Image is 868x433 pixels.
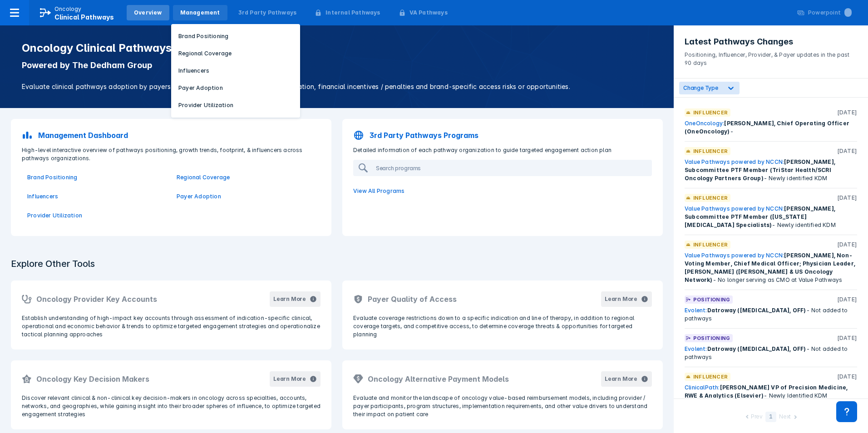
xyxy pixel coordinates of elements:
[134,9,162,17] div: Overview
[837,147,857,155] p: [DATE]
[685,307,707,314] a: Evolent:
[693,373,728,381] p: Influencer
[178,67,209,75] p: Influencers
[171,30,300,43] button: Brand Positioning
[685,205,857,229] div: - Newly identified KDM
[409,9,448,17] div: VA Pathways
[27,173,166,182] a: Brand Positioning
[837,241,857,249] p: [DATE]
[372,161,645,175] input: Search programs
[27,192,166,201] a: Influencers
[22,394,321,418] p: Discover relevant clinical & non-clinical key decision-makers in oncology across specialties, acc...
[685,120,724,127] a: OneOncology:
[177,173,315,182] a: Regional Coverage
[5,252,100,275] h3: Explore Other Tools
[54,5,82,13] p: Oncology
[22,82,652,92] p: Evaluate clinical pathways adoption by payers and providers, implementation sophistication, finan...
[837,295,857,304] p: [DATE]
[178,84,223,92] p: Payer Adoption
[707,345,806,352] span: Datroway ([MEDICAL_DATA], OFF)
[685,251,857,284] div: - No longer serving as CMO at Value Pathways
[605,295,637,303] div: Learn More
[683,84,718,91] span: Change Type
[173,5,227,20] a: Management
[605,375,637,383] div: Learn More
[693,194,728,202] p: Influencer
[178,101,233,109] p: Provider Utilization
[177,192,315,201] a: Payer Adoption
[127,5,169,20] a: Overview
[601,291,652,307] button: Learn More
[707,307,806,314] span: Datroway ([MEDICAL_DATA], OFF)
[54,13,114,21] span: Clinical Pathways
[178,32,228,40] p: Brand Positioning
[171,81,300,95] button: Payer Adoption
[837,334,857,342] p: [DATE]
[836,401,857,422] div: Contact Support
[693,147,728,155] p: Influencer
[693,108,728,117] p: Influencer
[171,64,300,78] button: Influencers
[180,9,220,17] div: Management
[348,124,657,146] a: 3rd Party Pathways Programs
[22,314,321,339] p: Establish understanding of high-impact key accounts through assessment of indication-specific cli...
[368,294,457,305] h2: Payer Quality of Access
[685,158,835,182] span: [PERSON_NAME], Subcommittee PTF Member (TriStar Health/SCRI Oncology Partners Group)
[231,5,304,20] a: 3rd Party Pathways
[601,371,652,387] button: Learn More
[685,306,857,323] div: - Not added to pathways
[38,130,128,141] p: Management Dashboard
[685,158,857,182] div: - Newly identified KDM
[685,205,784,212] a: Value Pathways powered by NCCN:
[685,384,720,391] a: ClinicalPath:
[325,9,380,17] div: Internal Pathways
[22,60,652,71] p: Powered by The Dedham Group
[808,9,852,17] div: Powerpoint
[368,374,509,384] h2: Oncology Alternative Payment Models
[685,158,784,165] a: Value Pathways powered by NCCN:
[348,182,657,201] a: View All Programs
[685,36,857,47] h3: Latest Pathways Changes
[693,241,728,249] p: Influencer
[685,345,857,361] div: - Not added to pathways
[178,49,232,58] p: Regional Coverage
[693,295,730,304] p: Positioning
[171,98,300,112] button: Provider Utilization
[16,124,326,146] a: Management Dashboard
[238,9,297,17] div: 3rd Party Pathways
[685,345,707,352] a: Evolent:
[270,371,321,387] button: Learn More
[685,384,848,399] span: [PERSON_NAME] VP of Precision Medicine, RWE & Analytics (Elsevier)
[27,212,166,220] a: Provider Utilization
[171,47,300,60] button: Regional Coverage
[273,295,306,303] div: Learn More
[353,394,652,418] p: Evaluate and monitor the landscape of oncology value-based reimbursement models, including provid...
[837,108,857,117] p: [DATE]
[685,252,784,259] a: Value Pathways powered by NCCN:
[353,314,652,339] p: Evaluate coverage restrictions down to a specific indication and line of therapy, in addition to ...
[22,42,652,54] h1: Oncology Clinical Pathways Tool
[348,146,657,154] p: Detailed information of each pathway organization to guide targeted engagement action plan
[685,119,857,136] div: -
[273,375,306,383] div: Learn More
[36,294,157,305] h2: Oncology Provider Key Accounts
[685,205,835,228] span: [PERSON_NAME], Subcommittee PTF Member ([US_STATE] [MEDICAL_DATA] Specialists)
[685,120,849,135] span: [PERSON_NAME], Chief Operating Officer (OneOncology)
[270,291,321,307] button: Learn More
[837,373,857,381] p: [DATE]
[16,146,326,162] p: High-level interactive overview of pathways positioning, growth trends, footprint, & influencers ...
[685,384,857,400] div: - Newly Identified KDM
[837,194,857,202] p: [DATE]
[751,413,763,422] div: Prev
[370,130,478,141] p: 3rd Party Pathways Programs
